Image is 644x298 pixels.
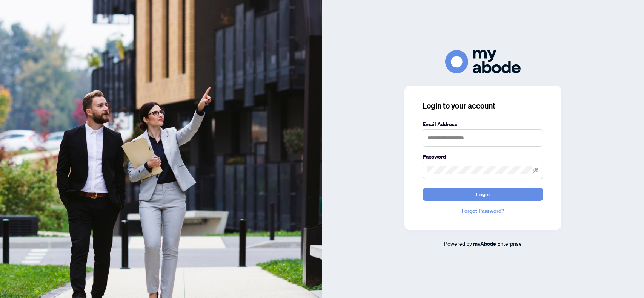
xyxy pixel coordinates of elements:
a: myAbode [473,240,496,248]
label: Email Address [423,120,543,128]
img: ma-logo [445,50,521,73]
span: eye-invisible [533,168,538,173]
h3: Login to your account [423,101,543,111]
button: Login [423,188,543,201]
label: Password [423,153,543,161]
span: Powered by [444,240,472,247]
a: Forgot Password? [423,207,543,215]
span: Login [476,188,490,200]
span: Enterprise [497,240,522,247]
